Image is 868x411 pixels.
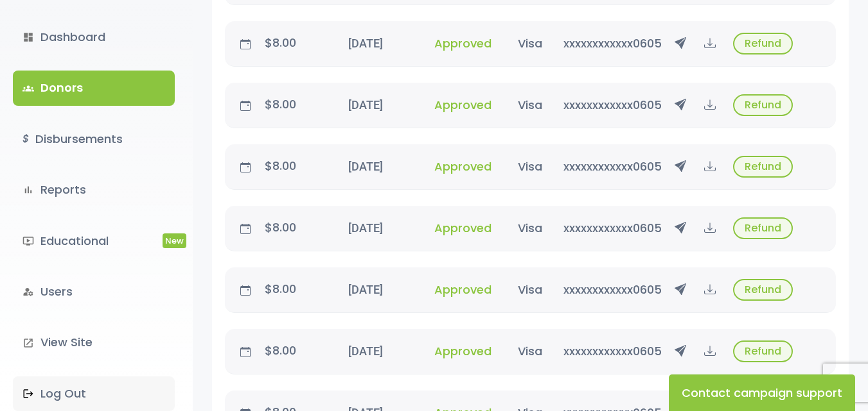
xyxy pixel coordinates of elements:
[22,286,34,298] i: manage_accounts
[254,94,306,115] p: $8.00
[733,33,793,55] button: Refund
[434,281,492,298] span: Approved
[13,224,175,258] a: ondemand_videoEducationalNew
[307,158,425,175] div: [DATE]
[22,130,29,149] i: $
[733,94,793,116] button: Refund
[560,35,666,52] div: xxxxxxxxxxxx0605
[434,35,492,51] span: Approved
[13,71,175,105] a: groupsDonors
[560,219,666,237] div: xxxxxxxxxxxx0605
[733,279,793,301] button: Refund
[13,376,175,411] a: Log Out
[254,217,306,238] p: $8.00
[13,274,175,309] a: manage_accountsUsers
[307,35,425,52] div: [DATE]
[501,342,560,360] div: Visa
[560,281,666,298] div: xxxxxxxxxxxx0605
[434,343,492,359] span: Approved
[22,31,34,43] i: dashboard
[733,340,793,362] button: Refund
[560,342,666,360] div: xxxxxxxxxxxx0605
[13,325,175,360] a: launchView Site
[13,20,175,55] a: dashboardDashboard
[254,340,306,361] p: $8.00
[307,342,425,360] div: [DATE]
[501,281,560,298] div: Visa
[254,33,306,53] p: $8.00
[22,184,34,196] i: bar_chart
[22,235,34,247] i: ondemand_video
[13,122,175,156] a: $Disbursements
[22,337,34,349] i: launch
[669,374,855,411] button: Contact campaign support
[307,219,425,237] div: [DATE]
[733,156,793,178] button: Refund
[733,217,793,239] button: Refund
[501,35,560,52] div: Visa
[307,96,425,113] div: [DATE]
[254,279,306,299] p: $8.00
[560,158,666,175] div: xxxxxxxxxxxx0605
[434,220,492,236] span: Approved
[501,158,560,175] div: Visa
[22,83,34,94] span: groups
[163,233,186,248] span: New
[254,156,306,176] p: $8.00
[560,96,666,113] div: xxxxxxxxxxxx0605
[307,281,425,298] div: [DATE]
[434,97,492,113] span: Approved
[13,172,175,207] a: bar_chartReports
[501,219,560,237] div: Visa
[434,158,492,174] span: Approved
[501,96,560,113] div: Visa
